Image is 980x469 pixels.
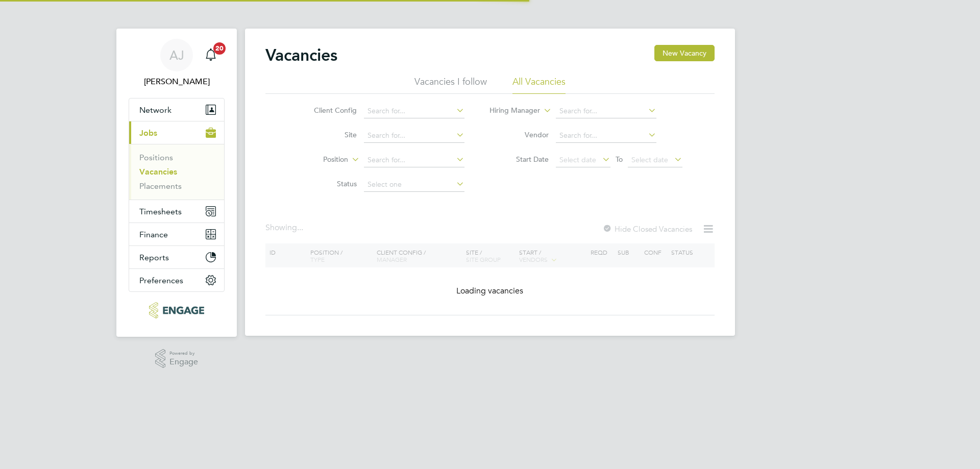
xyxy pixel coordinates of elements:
div: Jobs [129,144,224,200]
label: Site [298,130,357,139]
input: Search for... [556,129,656,143]
a: AJ[PERSON_NAME] [129,39,225,88]
button: Timesheets [129,200,224,223]
h2: Vacancies [265,45,337,65]
li: Vacancies I follow [414,76,487,94]
span: Finance [139,230,168,239]
input: Search for... [364,153,464,167]
label: Hide Closed Vacancies [602,224,692,234]
input: Select one [364,178,464,192]
a: Powered byEngage [155,349,199,368]
span: Engage [169,358,198,366]
button: Jobs [129,121,224,144]
label: Hiring Manager [481,106,540,116]
span: Timesheets [139,207,182,216]
button: New Vacancy [654,45,715,61]
a: Vacancies [139,167,177,177]
label: Client Config [298,106,357,115]
span: AJ [169,48,184,62]
label: Start Date [490,155,549,164]
span: Select date [559,155,596,164]
div: Showing [265,223,305,233]
span: Select date [631,155,668,164]
label: Position [289,155,348,165]
a: Placements [139,181,182,191]
label: Status [298,179,357,188]
span: Preferences [139,276,183,285]
button: Preferences [129,269,224,291]
nav: Main navigation [116,29,237,337]
span: Network [139,105,171,115]
span: To [612,153,626,166]
input: Search for... [556,104,656,118]
span: Powered by [169,349,198,358]
span: 20 [213,42,226,55]
a: Go to home page [129,302,225,318]
button: Network [129,98,224,121]
label: Vendor [490,130,549,139]
span: ... [297,223,303,233]
span: Reports [139,253,169,262]
a: 20 [201,39,221,71]
input: Search for... [364,104,464,118]
a: Positions [139,153,173,162]
button: Reports [129,246,224,268]
li: All Vacancies [512,76,566,94]
span: Adam Jorey [129,76,225,88]
input: Search for... [364,129,464,143]
span: Jobs [139,128,157,138]
button: Finance [129,223,224,245]
img: xede-logo-retina.png [149,302,204,318]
